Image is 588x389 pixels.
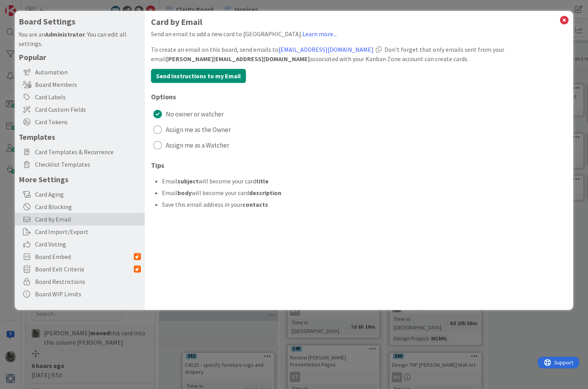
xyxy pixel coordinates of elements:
[35,215,141,224] span: Card by Email
[151,123,567,136] button: Assign me as the Owner
[166,108,224,120] span: No owner or watcher
[151,29,567,39] div: Send an email to add a new card to [GEOGRAPHIC_DATA].
[35,147,141,157] span: Card Templates & Recurrence
[16,1,35,11] span: Support
[15,91,145,103] div: Card Labels
[166,55,310,63] b: [PERSON_NAME][EMAIL_ADDRESS][DOMAIN_NAME]
[302,30,337,38] a: Learn more...
[166,139,229,151] span: Assign me as a Watcher
[19,52,141,62] h5: Popular
[151,162,567,169] h2: Tips
[35,117,141,127] span: Card Tokens
[151,46,374,53] span: To create an email on this board, send emails to
[15,66,145,78] div: Automation
[35,239,141,249] span: Card Voting
[15,201,145,213] div: Card Blocking
[19,17,141,26] h4: Board Settings
[15,225,145,238] div: Card Import/Export
[151,93,567,101] h2: Options
[15,78,145,91] div: Board Members
[45,30,85,38] b: Administrator
[249,189,281,197] b: description
[151,46,504,63] span: Don't forget that only emails sent from your email associated with your Kanban Zone account can c...
[35,264,134,274] span: Board Exit Criteria
[162,200,567,209] li: Save this email address in your
[15,288,145,300] div: Board WIP Limits
[151,17,567,27] h1: Card by Email
[151,139,567,151] button: Assign me as a Watcher
[162,188,567,197] li: Email will become your card
[256,177,269,185] b: title
[279,46,374,53] a: [EMAIL_ADDRESS][DOMAIN_NAME]
[19,174,141,184] h5: More Settings
[15,188,145,201] div: Card Aging
[151,69,246,83] button: Send Instructions to my Email
[19,132,141,142] h5: Templates
[242,201,268,208] b: contacts
[19,30,141,48] div: You are an . You can edit all settings.
[35,160,141,169] span: Checklist Templates
[151,108,567,120] button: No owner or watcher
[162,176,567,186] li: Email will become your card
[35,277,141,286] span: Board Restrictions
[35,105,141,114] span: Card Custom Fields
[166,124,231,136] span: Assign me as the Owner
[35,252,134,261] span: Board Embed
[177,177,198,185] b: subject
[177,189,191,197] b: body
